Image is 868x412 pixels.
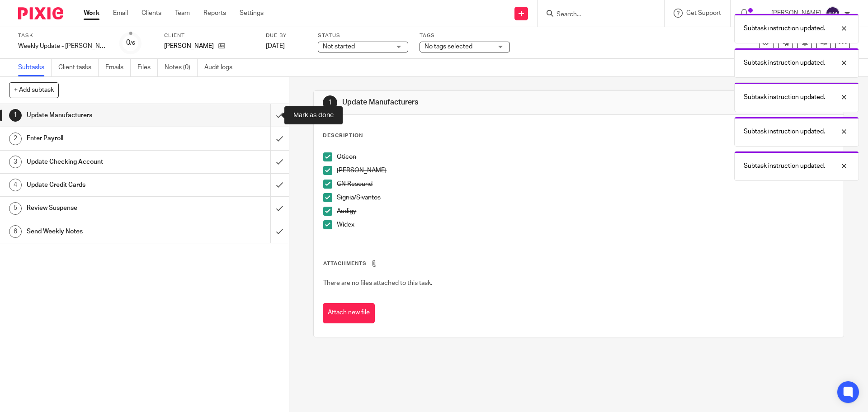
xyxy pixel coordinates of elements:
div: 2 [9,133,22,145]
a: Audit logs [204,59,239,76]
label: Tags [420,32,510,39]
p: Subtask instruction updated. [744,24,825,33]
img: svg%3E [826,6,840,21]
p: Subtask instruction updated. [744,58,825,67]
div: Weekly Update - [PERSON_NAME] [18,42,108,51]
a: Clients [142,9,161,18]
button: Attach new file [323,303,375,323]
a: Work [84,9,99,18]
a: Notes (0) [165,59,198,76]
a: Emails [105,59,131,76]
p: [PERSON_NAME] [337,166,834,175]
a: Settings [240,9,264,18]
label: Due by [266,32,307,39]
p: [PERSON_NAME] [164,42,214,51]
a: Client tasks [58,59,99,76]
div: 6 [9,225,22,238]
p: Subtask instruction updated. [744,127,825,136]
a: Reports [203,9,226,18]
p: Oticon [337,152,834,161]
span: Not started [323,43,355,50]
span: No tags selected [425,43,472,50]
a: Files [137,59,158,76]
small: /6 [130,41,135,46]
div: 1 [323,95,337,110]
label: Client [164,32,255,39]
div: 0 [126,38,135,48]
img: Pixie [18,7,63,19]
div: 1 [9,109,22,122]
h1: Review Suspense [27,201,183,215]
div: 4 [9,179,22,191]
p: Subtask instruction updated. [744,93,825,102]
label: Task [18,32,108,39]
a: Subtasks [18,59,52,76]
p: Signia/Sivantos [337,193,834,202]
span: [DATE] [266,43,285,49]
a: Email [113,9,128,18]
h1: Update Credit Cards [27,178,183,192]
p: GN Resound [337,180,834,189]
button: + Add subtask [9,82,59,98]
span: Attachments [323,261,367,266]
span: There are no files attached to this task. [323,280,432,286]
h1: Send Weekly Notes [27,225,183,238]
div: 5 [9,202,22,215]
h1: Update Manufacturers [27,109,183,122]
h1: Enter Payroll [27,132,183,145]
p: Widex [337,220,834,229]
p: Description [323,132,363,139]
div: 3 [9,156,22,168]
a: Team [175,9,190,18]
p: Audigy [337,207,834,216]
p: Subtask instruction updated. [744,161,825,170]
label: Status [318,32,408,39]
div: Weekly Update - McGlothlin [18,42,108,51]
h1: Update Manufacturers [342,98,598,107]
h1: Update Checking Account [27,155,183,169]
